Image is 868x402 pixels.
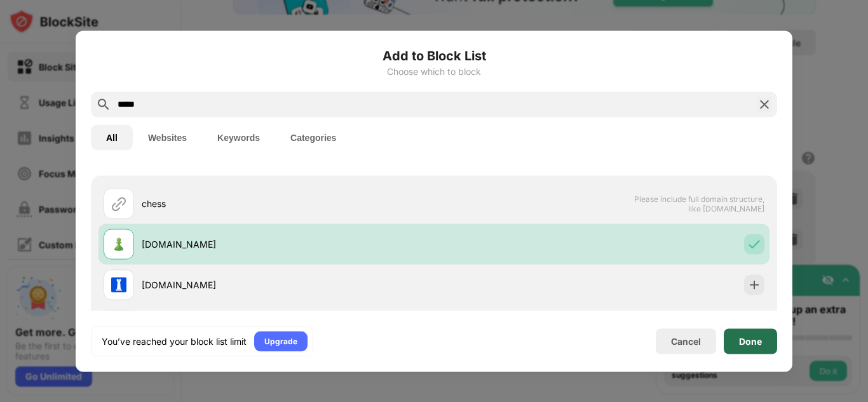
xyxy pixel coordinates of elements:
[634,194,764,213] span: Please include full domain structure, like [DOMAIN_NAME]
[96,97,111,112] img: search.svg
[91,66,777,76] div: Choose which to block
[757,97,772,112] img: search-close
[91,124,133,150] button: All
[275,124,351,150] button: Categories
[133,124,202,150] button: Websites
[142,197,434,210] div: chess
[671,336,701,347] div: Cancel
[739,336,762,346] div: Done
[102,335,247,347] div: You’ve reached your block list limit
[111,277,126,292] img: favicons
[142,278,434,291] div: [DOMAIN_NAME]
[142,238,434,251] div: [DOMAIN_NAME]
[111,236,126,251] img: favicons
[91,46,777,65] h6: Add to Block List
[111,196,126,211] img: url.svg
[264,335,297,347] div: Upgrade
[202,124,275,150] button: Keywords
